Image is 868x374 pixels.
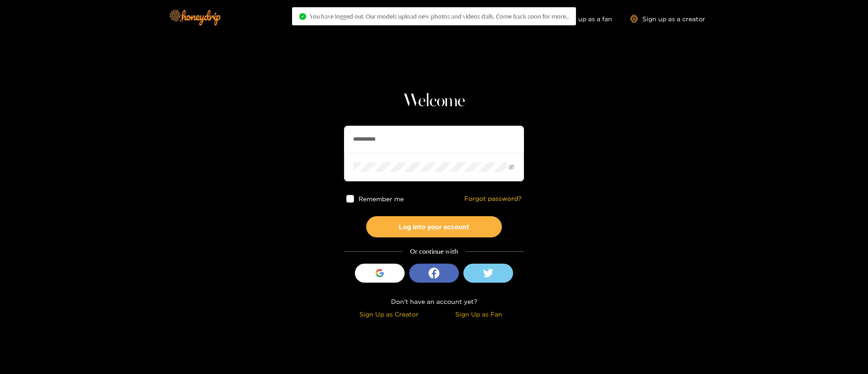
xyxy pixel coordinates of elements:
div: Or continue with [344,246,524,257]
span: check-circle [299,13,306,20]
span: eye-invisible [509,164,514,170]
span: You have logged out. Our models upload new photos and videos daily. Come back soon for more.. [310,13,569,20]
div: Don't have an account yet? [344,296,524,307]
a: Forgot password? [464,195,522,203]
a: Sign up as a creator [630,15,705,23]
div: Sign Up as Creator [346,309,432,319]
h1: Welcome [344,90,524,112]
button: Log into your account [366,216,502,237]
a: Sign up as a fan [550,15,612,23]
div: Sign Up as Fan [436,309,522,319]
span: Remember me [359,195,404,202]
